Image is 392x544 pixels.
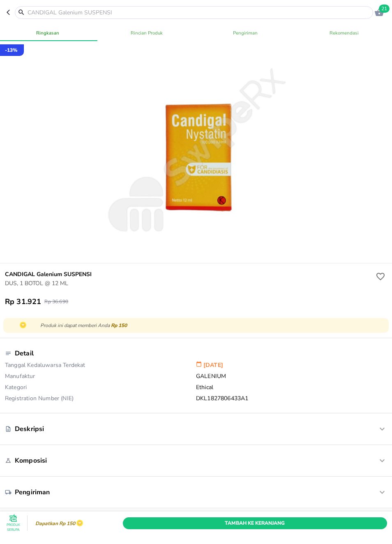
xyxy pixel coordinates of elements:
[5,483,387,501] div: Pengiriman
[5,394,196,402] p: Registration Number (NIE)
[196,372,387,383] p: GALENIUM
[5,46,17,54] p: - 13 %
[379,5,390,13] span: 21
[15,488,50,497] p: Pengiriman
[5,297,41,307] p: Rp 31.921
[27,8,371,17] input: CANDIGAL Galenium SUSPENSI
[196,361,387,372] p: [DATE]
[33,521,75,527] p: Dapatkan Rp 150
[300,29,389,37] span: Rekomendasi
[15,349,34,358] p: Detail
[129,519,381,528] span: Tambah Ke Keranjang
[5,361,196,372] p: Tanggal Kedaluwarsa Terdekat
[123,517,387,529] button: Tambah Ke Keranjang
[3,29,92,37] span: Ringkasan
[40,322,383,329] p: Produk ini dapat memberi Anda
[5,515,21,532] button: Produk Serupa
[5,270,374,279] h6: CANDIGAL Galenium SUSPENSI
[5,345,387,406] div: DetailTanggal Kedaluwarsa Terdekat[DATE]ManufakturGALENIUMKategoriEthicalRegistration Number (NIE...
[5,372,196,383] p: Manufaktur
[201,29,290,37] span: Pengiriman
[5,279,374,288] p: DUS, 1 BOTOL @ 12 ML
[44,298,68,305] p: Rp 36.690
[196,383,387,394] p: Ethical
[102,29,191,37] span: Rincian Produk
[5,420,387,438] div: Deskripsi
[5,452,387,470] div: Komposisi
[15,424,44,433] p: Deskripsi
[373,6,385,18] button: 21
[15,456,47,465] p: Komposisi
[5,523,21,532] p: Produk Serupa
[111,322,127,329] span: Rp 150
[196,394,387,402] p: DKL1827806433A1
[5,383,196,394] p: Kategori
